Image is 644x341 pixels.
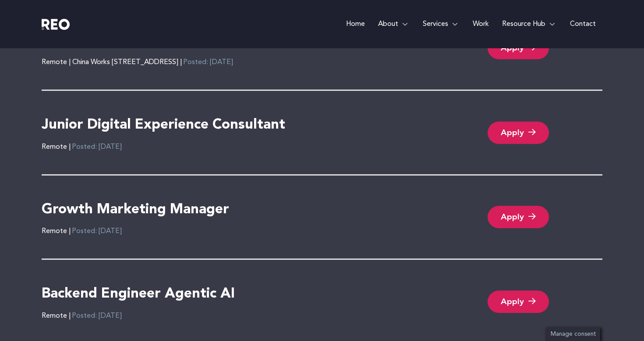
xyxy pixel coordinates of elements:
div: Remote | China Works [STREET_ADDRESS] | [42,57,233,68]
span: Posted: [DATE] [71,144,122,151]
h4: Growth Marketing Manager [42,201,229,219]
span: Posted: [DATE] [182,59,233,66]
h4: Junior Digital Experience Consultant [42,116,285,135]
a: Junior Digital Experience Consultant [42,113,285,142]
div: Remote | [42,226,122,237]
div: Remote | [42,311,122,321]
div: Remote | [42,142,122,152]
a: Backend Engineer Agentic AI [42,282,235,311]
span: Posted: [DATE] [71,312,122,319]
h4: Backend Engineer Agentic AI [42,285,235,304]
a: Apply [488,206,549,228]
span: Posted: [DATE] [71,228,122,235]
a: Growth Marketing Manager [42,197,229,226]
a: Apply [488,122,549,144]
a: Apply [488,291,549,313]
span: Manage consent [551,331,596,337]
